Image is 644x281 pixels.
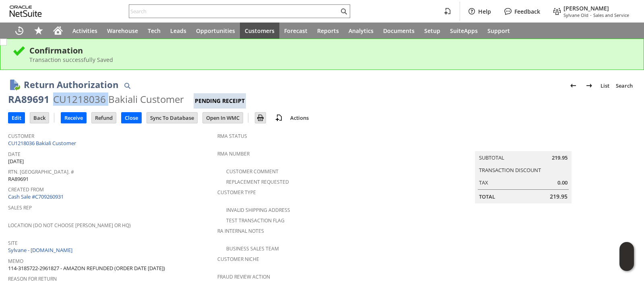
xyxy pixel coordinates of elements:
[8,240,18,246] a: Site
[8,113,25,123] input: Edit
[568,81,578,90] img: Previous
[8,139,78,147] a: CU1218036 Bakiali Customer
[203,113,243,123] input: Open In WMC
[255,113,266,123] input: Print
[563,12,588,18] span: Sylvane Old
[226,168,279,175] a: Customer Comment
[424,27,440,35] span: Setup
[514,8,540,15] label: Feedback
[226,207,290,213] a: Invalid Shipping Address
[8,258,23,265] a: Memo
[339,6,349,16] svg: Search
[8,133,34,139] a: Customer
[593,12,629,18] span: Sales and Service
[590,12,592,18] span: -
[8,265,165,272] span: 114-3185722-2961827 - AMAZON REFUNDED (ORDER DATE [DATE])
[245,27,275,35] span: Customers
[419,23,445,39] a: Setup
[487,27,510,35] span: Support
[196,27,235,35] span: Opportunities
[279,23,312,39] a: Forecast
[450,27,478,35] span: SuiteApps
[8,222,131,229] a: Location (Do Not Choose [PERSON_NAME] or HQ)
[8,186,44,193] a: Created From
[584,81,594,90] img: Next
[378,23,419,39] a: Documents
[240,23,279,39] a: Customers
[475,138,572,151] caption: Summary
[61,113,86,123] input: Receive
[72,27,97,35] span: Activities
[122,113,141,123] input: Close
[217,256,259,263] a: Customer Niche
[165,23,191,39] a: Leads
[14,26,24,35] svg: Recent Records
[24,78,118,91] h1: Return Authorization
[29,45,632,56] div: Confirmation
[445,23,483,39] a: SuiteApps
[563,4,609,12] span: [PERSON_NAME]
[317,27,339,35] span: Reports
[284,27,308,35] span: Forecast
[256,113,265,123] img: Print
[217,189,256,196] a: Customer Type
[102,23,143,39] a: Warehouse
[170,27,186,35] span: Leads
[8,158,24,165] span: [DATE]
[30,113,49,123] input: Back
[34,26,43,35] svg: Shortcuts
[287,114,312,121] a: Actions
[129,6,339,16] input: Search
[483,23,515,39] a: Support
[344,23,378,39] a: Analytics
[217,133,247,139] a: RMA Status
[148,27,161,35] span: Tech
[122,81,132,90] img: Quick Find
[479,154,504,161] a: Subtotal
[53,93,184,106] div: CU1218036 Bakiali Customer
[10,6,42,17] svg: logo
[478,8,491,15] label: Help
[8,175,29,183] span: RA89691
[613,79,636,92] a: Search
[226,217,285,224] a: Test Transaction Flag
[8,204,32,211] a: Sales Rep
[92,113,116,123] input: Refund
[226,178,289,185] a: Replacement Requested
[194,93,246,109] div: Pending Receipt
[479,179,488,186] a: Tax
[53,26,63,35] svg: Home
[619,242,634,271] iframe: Click here to launch Oracle Guided Learning Help Panel
[143,23,165,39] a: Tech
[147,113,197,123] input: Sync To Database
[552,154,568,162] span: 219.95
[29,56,632,64] div: Transaction successfully Saved
[8,193,64,200] a: Cash Sale #C709260931
[217,150,250,157] a: RMA Number
[217,273,270,280] a: Fraud Review Action
[479,166,541,174] a: Transaction Discount
[10,23,29,39] a: Recent Records
[312,23,344,39] a: Reports
[107,27,138,35] span: Warehouse
[597,79,613,92] a: List
[8,246,74,254] a: Sylvane - [DOMAIN_NAME]
[68,23,102,39] a: Activities
[383,27,415,35] span: Documents
[8,168,74,175] a: Rtn. [GEOGRAPHIC_DATA]. #
[550,193,568,201] span: 219.95
[557,179,568,187] span: 0.00
[48,23,68,39] a: Home
[8,151,21,158] a: Date
[191,23,240,39] a: Opportunities
[619,257,634,271] span: Oracle Guided Learning Widget. To move around, please hold and drag
[479,193,495,200] a: Total
[226,245,279,252] a: Business Sales Team
[217,228,264,234] a: RA Internal Notes
[8,93,50,106] div: RA89691
[29,23,48,39] div: Shortcuts
[349,27,374,35] span: Analytics
[274,113,284,123] img: add-record.svg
